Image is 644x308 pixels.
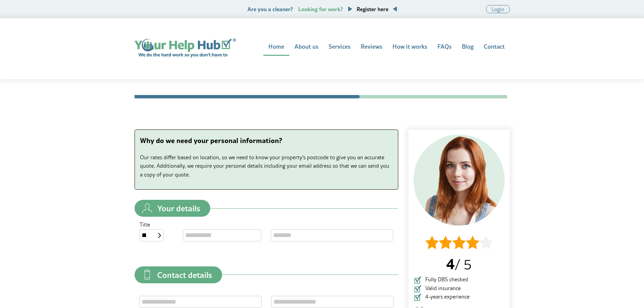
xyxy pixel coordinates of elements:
a: Home [263,39,289,56]
a: Services [324,39,356,56]
li: Time [396,95,433,98]
a: Contact [479,39,510,56]
span: Contact details [157,271,212,279]
p: Are you a cleaner? [247,6,397,12]
a: Home [135,39,236,57]
p: Our rates differ based on location, so we need to know your property's postcode to give you an ac... [140,153,393,179]
li: Quote [359,95,397,98]
label: Title [140,222,173,227]
a: FAQs [432,39,457,56]
li: 4-years experience [413,292,505,301]
span: 4 [446,253,455,274]
a: Blog [457,39,479,56]
h1: Contact details [135,119,510,129]
li: Contact [135,95,360,98]
a: About us [289,39,324,56]
li: Valid insurance [413,284,505,293]
a: Reviews [356,39,387,56]
img: your-details.svg [140,201,155,216]
img: Your Help Hub logo [135,39,236,57]
li: Address [433,95,470,98]
a: Register here [357,5,388,13]
span: Looking for work? [298,5,343,13]
a: Login [486,5,510,13]
img: Cleaner 3 [413,135,505,226]
a: How it works [387,39,432,56]
li: Contractor [470,95,507,98]
img: select-box.svg [158,233,161,238]
li: Fully DBS checked [413,275,505,284]
span: Your details [157,204,200,212]
p: Why do we need your personal information? [140,135,393,146]
p: / 5 [413,252,505,275]
img: contact-details.svg [140,267,155,282]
